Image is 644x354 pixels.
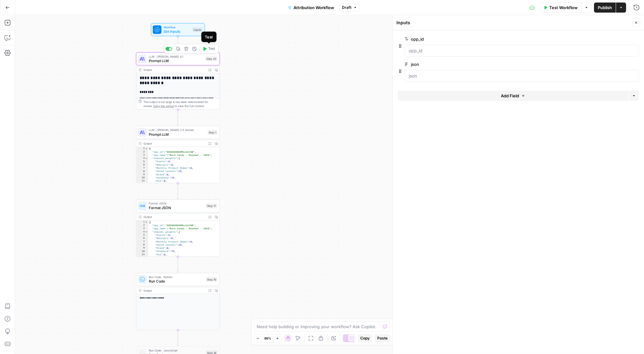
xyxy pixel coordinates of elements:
[342,5,351,10] span: Draft
[136,227,148,230] div: 3
[549,4,578,11] span: Test Workflow
[136,253,148,256] div: 11
[294,4,334,11] span: Attribution Workflow
[136,246,148,249] div: 9
[177,330,179,346] g: Edge from step_16 to step_18
[136,173,148,176] div: 9
[136,256,148,259] div: 12
[143,141,205,146] div: Output
[409,48,635,54] input: opp_id
[143,68,205,72] div: Output
[149,128,205,132] span: LLM · [PERSON_NAME] 3.5 Sonnet
[136,237,148,240] div: 6
[136,199,220,257] div: Format JSONFormat JSONStep 17Output{ "opp_id":"006QK00000MxzduYAB", "opp_name":"Rare Candy - Rene...
[143,288,205,293] div: Output
[145,157,148,160] span: Toggle code folding, rows 4 through 18
[136,233,148,237] div: 5
[540,3,581,13] button: Test Workflow
[136,183,148,186] div: 12
[136,180,148,183] div: 11
[284,3,338,13] button: Attribution Workflow
[405,36,603,42] label: opp_id
[145,220,148,224] span: Toggle code folding, rows 1 through 20
[164,29,190,34] span: Set Inputs
[377,335,388,341] span: Paste
[193,27,203,32] div: Inputs
[136,150,148,153] div: 2
[136,250,148,253] div: 10
[149,132,205,137] span: Prompt LLM
[177,183,179,199] g: Edge from step_1 to step_17
[177,256,179,272] g: Edge from step_17 to step_16
[208,46,215,51] span: Test
[208,130,217,135] div: Step 1
[409,73,635,79] input: json
[358,334,372,342] button: Copy
[136,147,148,150] div: 1
[149,54,203,59] span: LLM · [PERSON_NAME] 4.1
[200,45,217,52] button: Test
[145,147,148,150] span: Toggle code folding, rows 1 through 20
[136,243,148,246] div: 8
[206,203,217,208] div: Step 17
[396,20,630,26] div: Inputs
[501,93,519,99] span: Add Field
[136,170,148,173] div: 8
[136,153,148,157] div: 3
[143,100,217,108] div: This output is too large & has been abbreviated for review. to view the full content.
[598,4,612,11] span: Publish
[136,163,148,166] div: 6
[136,230,148,233] div: 4
[149,348,204,353] span: Run Code · JavaScript
[149,279,204,284] span: Run Code
[206,277,217,282] div: Step 16
[136,166,148,169] div: 7
[136,23,220,36] div: WorkflowSet InputsInputs
[136,157,148,160] div: 4
[136,126,220,183] div: LLM · [PERSON_NAME] 3.5 SonnetPrompt LLMStep 1Output{ "opp_id":"006QK00000MxzduYAB", "opp_name":"...
[164,25,190,30] span: Workflow
[136,160,148,163] div: 5
[375,334,390,342] button: Paste
[339,3,360,12] button: Draft
[360,335,370,341] span: Copy
[264,336,271,341] span: 86%
[149,275,204,279] span: Run Code · Python
[149,201,204,206] span: Format JSON
[149,205,204,210] span: Format JSON
[136,240,148,243] div: 7
[177,110,179,125] g: Edge from step_20 to step_1
[205,56,217,61] div: Step 20
[398,91,628,101] button: Add Field
[136,220,148,224] div: 1
[136,176,148,179] div: 10
[594,3,616,13] button: Publish
[405,61,603,67] label: json
[143,215,205,219] div: Output
[136,224,148,227] div: 2
[145,230,148,233] span: Toggle code folding, rows 4 through 18
[149,58,203,63] span: Prompt LLM
[153,105,174,108] span: Copy the output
